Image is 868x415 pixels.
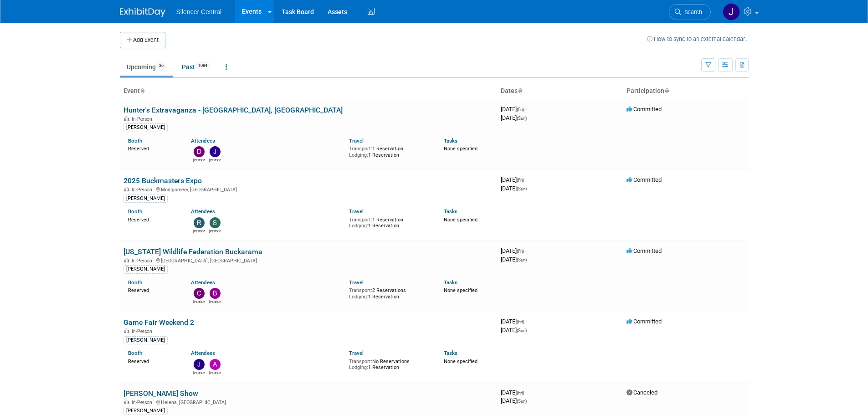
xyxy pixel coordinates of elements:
[123,247,262,256] a: [US_STATE] Wildlife Federation Buckarama
[132,187,155,193] span: In-Person
[517,116,527,121] span: (Sun)
[349,215,430,229] div: 1 Reservation 1 Reservation
[209,228,221,234] div: Sarah Young
[501,176,527,183] span: [DATE]
[501,256,527,263] span: [DATE]
[194,217,205,228] img: Rob Young
[175,58,217,76] a: Past1084
[517,399,527,404] span: (Sun)
[209,299,221,304] div: Bradley Carty
[349,144,430,158] div: 1 Reservation 1 Reservation
[349,350,364,356] a: Travel
[349,208,364,215] a: Travel
[444,208,457,215] a: Tasks
[627,247,662,254] span: Committed
[444,217,478,223] span: None specified
[525,318,527,325] span: -
[132,328,155,334] span: In-Person
[210,359,221,370] img: Andrew Sorenson
[191,208,215,215] a: Attendees
[525,389,527,396] span: -
[194,146,205,157] img: David Aguais
[664,87,669,94] a: Sort by Participation Type
[128,357,178,365] div: Reserved
[193,228,205,234] div: Rob Young
[501,247,527,254] span: [DATE]
[517,186,527,191] span: (Sun)
[123,336,168,344] div: [PERSON_NAME]
[193,157,205,163] div: David Aguais
[627,318,662,325] span: Committed
[123,407,168,415] div: [PERSON_NAME]
[128,215,178,223] div: Reserved
[517,107,524,112] span: (Fri)
[349,287,372,293] span: Transport:
[627,106,662,113] span: Committed
[210,217,221,228] img: Sarah Young
[128,286,178,294] div: Reserved
[501,106,527,113] span: [DATE]
[444,279,457,286] a: Tasks
[193,299,205,304] div: Chuck Simpson
[501,397,527,404] span: [DATE]
[194,359,205,370] img: Julissa Linares
[525,106,527,113] span: -
[124,116,129,121] img: In-Person Event
[128,350,142,356] a: Booth
[124,400,129,404] img: In-Person Event
[123,389,198,398] a: [PERSON_NAME] Show
[444,287,478,293] span: None specified
[210,146,221,157] img: Jeffrey Flournoy
[349,286,430,300] div: 2 Reservations 1 Reservation
[501,389,527,396] span: [DATE]
[156,62,166,69] span: 36
[349,223,368,229] span: Lodging:
[349,146,372,152] span: Transport:
[501,327,527,333] span: [DATE]
[501,114,527,121] span: [DATE]
[669,4,711,20] a: Search
[123,318,194,327] a: Game Fair Weekend 2
[124,187,129,191] img: In-Person Event
[193,370,205,375] div: Julissa Linares
[444,138,457,144] a: Tasks
[501,318,527,325] span: [DATE]
[123,123,168,132] div: [PERSON_NAME]
[120,58,173,76] a: Upcoming36
[517,257,527,262] span: (Sun)
[128,144,178,152] div: Reserved
[349,152,368,158] span: Lodging:
[191,138,215,144] a: Attendees
[124,258,129,262] img: In-Person Event
[627,389,657,396] span: Canceled
[517,390,524,395] span: (Fri)
[140,87,144,94] a: Sort by Event Name
[195,62,210,69] span: 1084
[647,36,749,42] a: How to sync to an external calendar...
[123,256,493,264] div: [GEOGRAPHIC_DATA], [GEOGRAPHIC_DATA]
[132,400,155,405] span: In-Person
[517,249,524,254] span: (Fri)
[123,265,168,273] div: [PERSON_NAME]
[128,279,142,286] a: Booth
[723,3,740,20] img: Jessica Crawford
[128,138,142,144] a: Booth
[623,83,749,99] th: Participation
[123,398,493,405] div: Helena, [GEOGRAPHIC_DATA]
[194,288,205,299] img: Chuck Simpson
[349,294,368,300] span: Lodging:
[525,247,527,254] span: -
[349,217,372,223] span: Transport:
[518,87,522,94] a: Sort by Start Date
[210,288,221,299] img: Bradley Carty
[123,185,493,193] div: Montgomery, [GEOGRAPHIC_DATA]
[120,8,165,17] img: ExhibitDay
[123,176,202,185] a: 2025 Buckmasters Expo
[501,185,527,192] span: [DATE]
[123,195,168,203] div: [PERSON_NAME]
[444,359,478,364] span: None specified
[132,258,155,264] span: In-Person
[176,8,222,15] span: Silencer Central
[444,146,478,152] span: None specified
[209,370,221,375] div: Andrew Sorenson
